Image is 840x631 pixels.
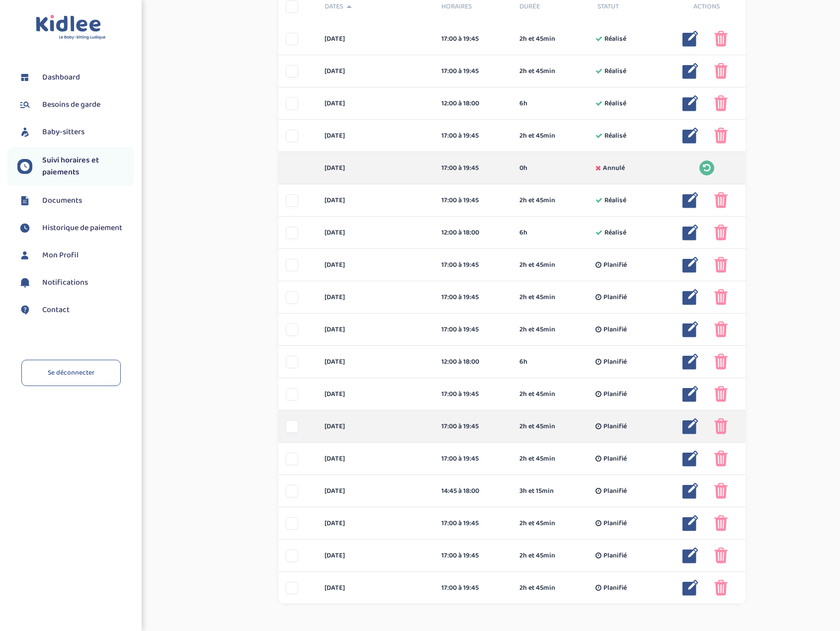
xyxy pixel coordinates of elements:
[714,451,728,467] img: poubelle_rose.png
[17,275,134,290] a: Notifications
[519,583,555,593] span: 2h et 45min
[714,515,728,531] img: poubelle_rose.png
[519,292,555,303] span: 2h et 45min
[317,66,434,77] div: [DATE]
[42,72,80,83] span: Dashboard
[17,70,134,85] a: Dashboard
[42,249,79,261] span: Mon Profil
[441,551,504,561] div: 17:00 à 19:45
[714,386,728,402] img: poubelle_rose.png
[682,95,698,111] img: modifier_bleu.png
[441,583,504,593] div: 17:00 à 19:45
[603,551,627,561] span: Planifié
[714,63,728,79] img: poubelle_rose.png
[441,292,504,303] div: 17:00 à 19:45
[317,389,434,399] div: [DATE]
[317,486,434,496] div: [DATE]
[17,275,32,290] img: notification.svg
[604,66,626,77] span: Réalisé
[603,163,625,173] span: Annulé
[519,389,555,399] span: 2h et 45min
[317,98,434,109] div: [DATE]
[603,389,627,399] span: Planifié
[714,225,728,240] img: poubelle_rose.png
[519,454,555,464] span: 2h et 45min
[519,260,555,270] span: 2h et 45min
[682,386,698,402] img: modifier_bleu.png
[604,195,626,206] span: Réalisé
[714,321,728,337] img: poubelle_rose.png
[441,421,504,432] div: 17:00 à 19:45
[441,163,504,173] div: 17:00 à 19:45
[590,1,668,12] div: Statut
[714,418,728,434] img: poubelle_rose.png
[714,31,728,47] img: poubelle_rose.png
[519,421,555,432] span: 2h et 45min
[682,483,698,499] img: modifier_bleu.png
[603,583,627,593] span: Planifié
[441,1,504,12] span: Horaires
[682,451,698,467] img: modifier_bleu.png
[519,518,555,529] span: 2h et 45min
[682,225,698,240] img: modifier_bleu.png
[317,1,434,12] div: Dates
[21,360,121,386] a: Se déconnecter
[317,324,434,335] div: [DATE]
[317,357,434,367] div: [DATE]
[682,418,698,434] img: modifier_bleu.png
[42,195,82,207] span: Documents
[682,548,698,563] img: modifier_bleu.png
[317,131,434,141] div: [DATE]
[682,515,698,531] img: modifier_bleu.png
[714,128,728,144] img: poubelle_rose.png
[519,195,555,206] span: 2h et 45min
[17,303,32,317] img: contact.svg
[603,518,627,529] span: Planifié
[42,155,134,178] span: Suivi horaires et paiements
[519,357,527,367] span: 6h
[603,454,627,464] span: Planifié
[317,228,434,238] div: [DATE]
[441,66,504,77] div: 17:00 à 19:45
[682,63,698,79] img: modifier_bleu.png
[441,260,504,270] div: 17:00 à 19:45
[317,421,434,432] div: [DATE]
[604,228,626,238] span: Réalisé
[17,221,32,236] img: suivihoraire.svg
[682,321,698,337] img: modifier_bleu.png
[317,583,434,593] div: [DATE]
[682,257,698,273] img: modifier_bleu.png
[441,486,504,496] div: 14:45 à 18:00
[604,34,626,44] span: Réalisé
[441,389,504,399] div: 17:00 à 19:45
[519,551,555,561] span: 2h et 45min
[714,354,728,370] img: poubelle_rose.png
[317,195,434,206] div: [DATE]
[603,421,627,432] span: Planifié
[441,228,504,238] div: 12:00 à 18:00
[682,192,698,208] img: modifier_bleu.png
[512,1,590,12] div: Durée
[714,580,728,596] img: poubelle_rose.png
[714,483,728,499] img: poubelle_rose.png
[441,131,504,141] div: 17:00 à 19:45
[317,454,434,464] div: [DATE]
[42,277,88,289] span: Notifications
[519,66,555,77] span: 2h et 45min
[42,99,100,111] span: Besoins de garde
[604,98,626,109] span: Réalisé
[42,304,70,316] span: Contact
[682,580,698,596] img: modifier_bleu.png
[317,260,434,270] div: [DATE]
[682,31,698,47] img: modifier_bleu.png
[519,34,555,44] span: 2h et 45min
[441,518,504,529] div: 17:00 à 19:45
[17,303,134,317] a: Contact
[714,192,728,208] img: poubelle_rose.png
[603,357,627,367] span: Planifié
[17,248,32,263] img: profil.svg
[441,195,504,206] div: 17:00 à 19:45
[17,97,32,112] img: besoin.svg
[17,125,134,140] a: Baby-sitters
[17,155,134,178] a: Suivi horaires et paiements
